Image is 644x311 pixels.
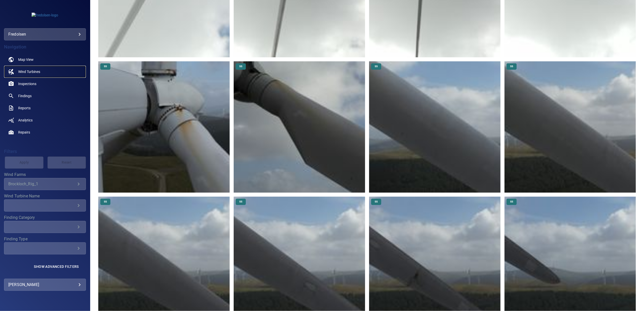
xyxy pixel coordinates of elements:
[236,200,245,203] span: SS
[4,194,86,198] label: Wind Turbine Name
[4,173,86,177] label: Wind Farms
[4,44,86,49] h4: Navigation
[18,69,40,74] span: Wind Turbines
[4,102,86,114] a: reports noActive
[372,200,381,203] span: SS
[4,149,86,154] h4: Filters
[4,78,86,90] a: inspections noActive
[31,263,82,271] button: Show Advanced Filters
[18,93,32,98] span: Findings
[4,199,86,212] div: Wind Turbine Name
[101,200,110,203] span: SS
[18,57,34,62] span: Map View
[18,118,33,123] span: Analytics
[4,178,86,190] div: Wind Farms
[507,200,516,203] span: SS
[4,242,86,254] div: Finding Type
[8,281,82,289] div: [PERSON_NAME]
[4,66,86,78] a: windturbines noActive
[18,130,30,135] span: Repairs
[4,54,86,66] a: map noActive
[507,65,516,68] span: SS
[4,90,86,102] a: findings noActive
[372,65,381,68] span: SS
[101,65,110,68] span: SS
[4,237,86,241] label: Finding Type
[4,221,86,233] div: Finding Category
[18,81,36,86] span: Inspections
[8,30,82,38] div: fredolsen
[32,13,58,18] img: fredolsen-logo
[4,126,86,138] a: repairs noActive
[34,265,79,269] span: Show Advanced Filters
[4,114,86,126] a: analytics noActive
[4,216,86,220] label: Finding Category
[236,65,245,68] span: SS
[18,106,31,111] span: Reports
[8,182,76,186] div: Brockloch_Rig_1
[4,28,86,40] div: fredolsen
